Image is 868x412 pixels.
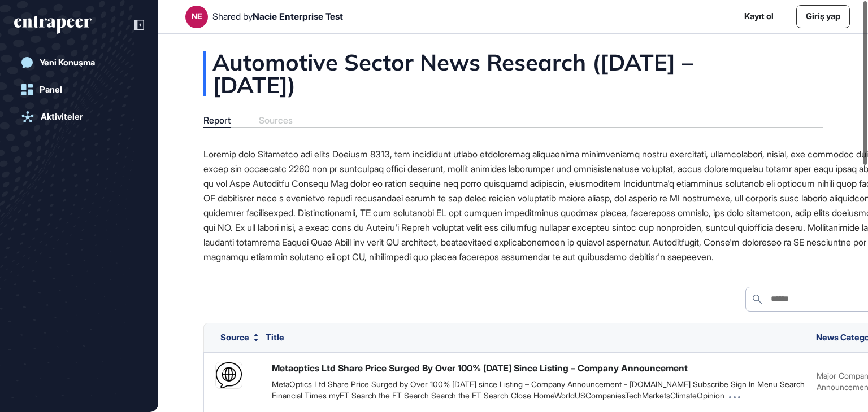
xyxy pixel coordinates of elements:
[253,11,343,22] span: Nacie Enterprise Test
[272,362,688,374] div: Metaoptics Ltd Share Price Surged By Over 100% [DATE] Since Listing – Company Announcement
[220,333,258,342] button: Source
[220,333,249,341] span: Source
[203,51,823,96] div: Automotive Sector News Research ([DATE] – [DATE])
[41,112,83,122] div: Aktiviteler
[744,10,774,23] a: Kayıt ol
[40,85,62,95] div: Panel
[272,379,805,401] div: MetaOptics Ltd Share Price Surged by Over 100% [DATE] since Listing – Company Announcement - [DOM...
[212,11,343,22] div: Shared by
[14,16,92,34] div: entrapeer-logo
[796,5,850,28] a: Giriş yap
[192,12,202,21] div: NE
[266,332,284,343] span: Title
[203,115,231,126] div: Report
[216,362,242,388] img: placeholder.png
[40,58,95,68] div: Yeni Konuşma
